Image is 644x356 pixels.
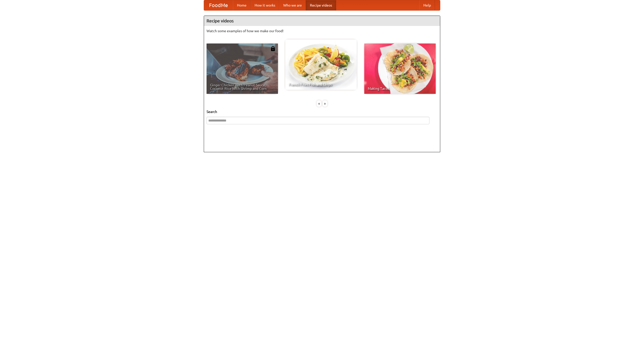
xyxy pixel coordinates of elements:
p: Watch some examples of how we make our food! [207,28,437,33]
h5: Search [207,109,437,114]
a: French Fries Fish and Chips [285,39,357,90]
h4: Recipe videos [204,16,440,26]
a: How it works [251,0,279,10]
a: Who we are [279,0,306,10]
img: 483408.png [270,46,275,51]
span: Making Tacos [368,87,432,90]
a: FoodMe [204,0,233,10]
div: » [323,100,327,107]
div: « [317,100,321,107]
a: Home [233,0,251,10]
a: Making Tacos [364,44,436,94]
span: French Fries Fish and Chips [289,83,353,86]
a: Help [419,0,435,10]
a: Recipe videos [306,0,336,10]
